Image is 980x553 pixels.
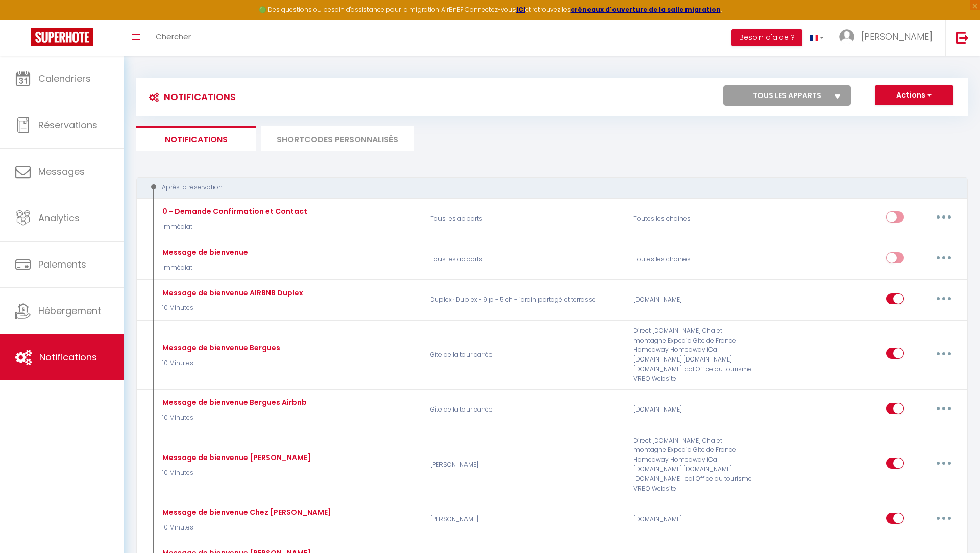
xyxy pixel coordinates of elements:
[424,245,627,274] p: Tous les apparts
[160,206,307,217] div: 0 - Demande Confirmation et Contact
[38,211,80,224] span: Analytics
[424,326,627,384] p: Gîte de la tour carrée
[424,285,627,315] p: Duplex · Duplex - 9 p - 5 ch - jardin partagé et terrasse
[38,258,86,271] span: Paiements
[424,204,627,233] p: Tous les apparts
[160,287,303,298] div: Message de bienvenue AIRBNB Duplex
[38,72,91,85] span: Calendriers
[38,118,97,131] span: Réservations
[148,20,199,56] a: Chercher
[261,126,414,151] li: SHORTCODES PERSONNALISÉS
[160,303,303,313] p: 10 Minutes
[424,436,627,494] p: [PERSON_NAME]
[627,204,762,233] div: Toutes les chaines
[160,413,307,423] p: 10 Minutes
[160,358,280,368] p: 10 Minutes
[627,285,762,315] div: [DOMAIN_NAME]
[875,85,953,106] button: Actions
[424,505,627,535] p: [PERSON_NAME]
[39,351,97,364] span: Notifications
[831,20,945,56] a: ... [PERSON_NAME]
[839,29,854,44] img: ...
[144,85,236,108] h3: Notifications
[160,342,280,353] div: Message de bienvenue Bergues
[160,523,331,533] p: 10 Minutes
[627,245,762,274] div: Toutes les chaines
[160,452,311,463] div: Message de bienvenue [PERSON_NAME]
[160,247,248,258] div: Message de bienvenue
[146,183,942,193] div: Après la réservation
[38,304,101,317] span: Hébergement
[424,395,627,425] p: Gîte de la tour carrée
[627,395,762,425] div: [DOMAIN_NAME]
[156,31,191,42] span: Chercher
[160,397,307,408] div: Message de bienvenue Bergues Airbnb
[571,5,721,14] a: créneaux d'ouverture de la salle migration
[627,326,762,384] div: Direct [DOMAIN_NAME] Chalet montagne Expedia Gite de France Homeaway Homeaway iCal [DOMAIN_NAME] ...
[627,505,762,535] div: [DOMAIN_NAME]
[861,30,933,43] span: [PERSON_NAME]
[160,263,248,273] p: Immédiat
[627,436,762,494] div: Direct [DOMAIN_NAME] Chalet montagne Expedia Gite de France Homeaway Homeaway iCal [DOMAIN_NAME] ...
[160,507,331,518] div: Message de bienvenue Chez [PERSON_NAME]
[38,165,85,178] span: Messages
[136,126,256,151] li: Notifications
[160,222,307,232] p: Immédiat
[160,468,311,478] p: 10 Minutes
[956,31,969,44] img: logout
[31,28,93,46] img: Super Booking
[731,29,802,46] button: Besoin d'aide ?
[516,5,525,14] a: ICI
